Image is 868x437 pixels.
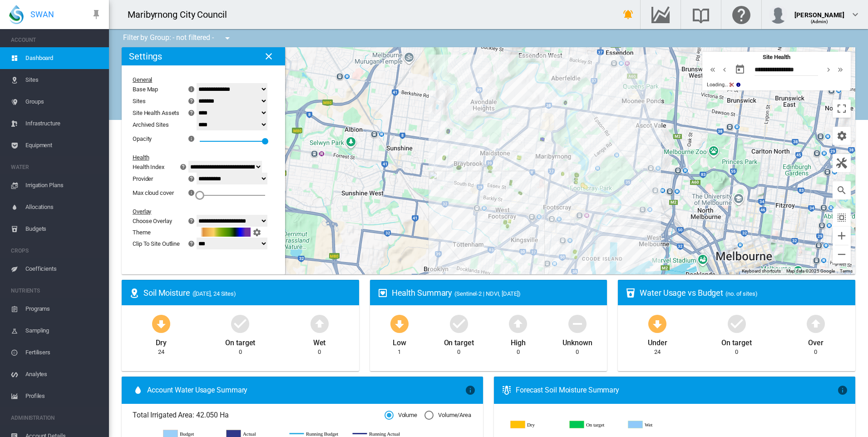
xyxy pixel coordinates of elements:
md-icon: icon-map-marker-radius [129,288,140,298]
md-icon: icon-bell-ring [623,9,634,20]
span: (no. of sites) [725,290,758,297]
button: icon-cog [833,127,851,145]
button: icon-bell-ring [619,5,637,24]
md-icon: icon-chevron-down [850,9,861,20]
span: Programs [25,298,102,320]
span: NUTRIENTS [11,283,102,298]
md-icon: icon-information [837,385,848,396]
div: 1 [398,348,401,356]
a: Terms [840,268,853,273]
div: 0 [318,348,321,356]
g: Dry [511,421,562,429]
md-icon: icon-information [735,81,742,89]
md-icon: icon-checkbox-marked-circle [448,313,470,334]
span: Profiles [25,385,102,407]
span: (Sentinel-2 | NDVI, [DATE]) [454,290,520,297]
md-icon: icon-chevron-double-left [708,64,718,75]
span: Irrigation Plans [25,174,102,196]
md-icon: icon-information [187,133,198,144]
span: Analytes [25,363,102,385]
div: On target [225,334,255,348]
md-icon: icon-menu-down [222,33,233,44]
button: Zoom out [833,245,851,263]
span: WATER [11,160,102,174]
button: icon-chevron-double-left [707,64,719,75]
md-icon: icon-arrow-down-bold-circle [389,313,410,334]
md-icon: icon-arrow-up-bold-circle [309,313,330,334]
md-icon: icon-arrow-down-bold-circle [150,313,172,334]
md-icon: icon-information [465,385,476,396]
button: icon-chevron-double-right [834,64,846,75]
div: Health Index [133,164,164,170]
div: Soil Moisture [143,287,352,298]
button: icon-menu-down [218,29,237,47]
md-icon: icon-arrow-up-bold-circle [507,313,529,334]
md-icon: icon-chevron-left [720,64,730,75]
div: Wet [313,334,326,348]
g: Wet [628,421,680,429]
div: 0 [576,348,579,356]
span: SWAN [30,9,54,20]
button: Toggle fullscreen view [833,99,851,118]
div: Unknown [562,334,592,348]
md-icon: icon-cog [836,130,847,141]
md-icon: icon-select-all [836,212,847,223]
span: Total Irrigated Area: 42.050 Ha [133,410,385,420]
div: Maribyrnong City Council [128,8,235,21]
md-icon: icon-checkbox-marked-circle [726,313,748,334]
div: 0 [814,348,817,356]
div: 24 [654,348,661,356]
div: 0 [517,348,520,356]
md-icon: icon-chevron-right [824,64,833,75]
button: Zoom in [833,227,851,245]
md-icon: Go to the Data Hub [650,9,671,20]
div: [PERSON_NAME] [794,7,844,16]
md-icon: icon-pin [91,9,102,20]
div: Max cloud cover [133,189,174,196]
md-icon: icon-magnify [836,185,847,196]
md-icon: icon-arrow-down-bold-circle [646,313,668,334]
button: icon-help-circle [177,161,190,172]
md-icon: icon-help-circle [186,238,197,249]
md-icon: icon-heart-box-outline [377,288,388,298]
span: Dashboard [25,47,102,69]
div: Clip To Site Outline [133,240,180,247]
span: Loading... [707,82,728,88]
div: Health Summary [392,287,600,298]
div: Sites [133,98,146,104]
span: ([DATE], 24 Sites) [192,290,236,297]
md-radio-button: Volume [385,411,417,420]
div: Forecast Soil Moisture Summary [516,385,837,395]
button: icon-chevron-left [719,64,730,75]
div: Overlay [133,208,263,215]
div: 0 [735,348,738,356]
md-icon: icon-help-circle [186,107,197,118]
md-icon: icon-content-cut [728,81,735,89]
div: Health [133,154,263,161]
button: icon-help-circle [185,238,198,249]
div: Dry [156,334,167,348]
button: icon-close [260,47,278,65]
md-icon: icon-help-circle [178,161,189,172]
img: profile.jpg [769,5,787,24]
md-icon: icon-help-circle [186,95,197,106]
md-icon: icon-arrow-up-bold-circle [805,313,827,334]
button: md-calendar [731,60,749,79]
span: Account Water Usage Summary [147,385,465,395]
button: icon-help-circle [185,107,198,118]
md-icon: Click here for help [730,9,752,20]
md-icon: icon-checkbox-marked-circle [229,313,251,334]
md-icon: icon-information [187,187,198,198]
div: Site Health Assets [133,109,179,116]
div: Theme [133,229,198,236]
img: SWAN-Landscape-Logo-Colour-drop.png [9,5,24,24]
button: icon-chevron-right [823,64,834,75]
span: Sampling [25,320,102,342]
div: Opacity [133,135,152,142]
md-icon: icon-close [263,51,274,62]
div: On target [721,334,751,348]
md-icon: icon-cup-water [625,288,636,298]
div: Base Map [133,86,158,93]
div: Archived Sites [133,121,198,128]
md-icon: icon-help-circle [186,215,197,226]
